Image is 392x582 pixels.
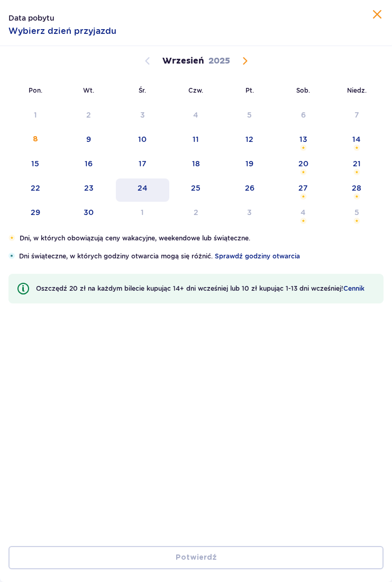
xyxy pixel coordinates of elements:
td: wtorek, 16 września 2025 [62,154,115,177]
td: wtorek, 30 września 2025 [62,203,115,226]
div: Calendar [8,46,384,234]
div: 1 [141,207,144,218]
td: sobota, 4 października 2025 [276,203,330,226]
td: niedziela, 5 października 2025 [330,203,384,226]
a: Sprawdź godziny otwarcia [215,252,300,261]
td: poniedziałek, 22 września 2025 [8,178,62,202]
td: wtorek, 23 września 2025 [62,178,115,202]
td: czwartek, 18 września 2025 [169,154,223,177]
div: 23 [84,183,94,193]
td: sobota, 20 września 2025 [276,154,330,177]
div: 3 [247,207,252,218]
td: środa, 1 października 2025 [116,203,169,226]
td: piątek, 3 października 2025 [223,203,276,226]
div: 25 [191,183,200,193]
td: czwartek, 25 września 2025 [169,178,223,202]
div: 24 [138,183,148,193]
td: niedziela, 21 września 2025 [330,154,384,177]
p: Dni świąteczne, w których godziny otwarcia mogą się różnić. [19,252,384,261]
td: środa, 24 września 2025 [116,178,169,202]
td: czwartek, 2 października 2025 [169,203,223,226]
td: poniedziałek, 15 września 2025 [8,154,62,177]
p: Oszczędź 20 zł na każdym bilecie kupując 14+ dni wcześniej lub 10 zł kupując 1-13 dni wcześniej! [36,284,364,293]
td: piątek, 19 września 2025 [223,154,276,177]
div: 2 [194,207,198,218]
td: niedziela, 28 września 2025 [330,178,384,202]
td: środa, 17 września 2025 [116,154,169,177]
td: sobota, 27 września 2025 [276,178,330,202]
div: 27 [298,183,308,193]
div: 26 [245,183,254,193]
p: Dni, w których obowiązują ceny wakacyjne, weekendowe lub świąteczne. [20,234,384,243]
div: 30 [84,207,94,218]
td: piątek, 26 września 2025 [223,178,276,202]
div: 4 [300,207,306,218]
td: poniedziałek, 29 września 2025 [8,203,62,226]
